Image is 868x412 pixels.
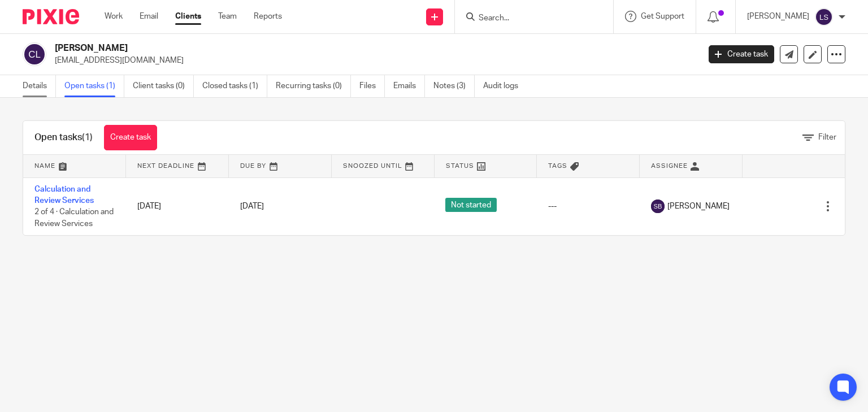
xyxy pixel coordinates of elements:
[276,75,351,97] a: Recurring tasks (0)
[254,11,282,22] a: Reports
[818,133,836,141] span: Filter
[55,42,565,54] h2: [PERSON_NAME]
[359,75,385,97] a: Files
[446,163,474,169] span: Status
[202,75,267,97] a: Closed tasks (1)
[433,75,475,97] a: Notes (3)
[23,9,79,24] img: Pixie
[478,14,579,24] input: Search
[483,75,527,97] a: Audit logs
[133,75,194,97] a: Client tasks (0)
[104,125,157,150] a: Create task
[548,163,567,169] span: Tags
[34,132,93,144] h1: Open tasks
[23,75,56,97] a: Details
[747,11,809,22] p: [PERSON_NAME]
[23,42,46,66] img: svg%3E
[343,163,402,169] span: Snoozed Until
[548,201,628,212] div: ---
[393,75,425,97] a: Emails
[445,198,497,212] span: Not started
[641,12,684,20] span: Get Support
[55,55,692,66] p: [EMAIL_ADDRESS][DOMAIN_NAME]
[64,75,124,97] a: Open tasks (1)
[105,11,123,22] a: Work
[218,11,237,22] a: Team
[140,11,158,22] a: Email
[815,8,833,26] img: svg%3E
[82,133,93,142] span: (1)
[651,200,665,213] img: svg%3E
[667,201,730,212] span: [PERSON_NAME]
[240,202,264,210] span: [DATE]
[126,177,229,235] td: [DATE]
[34,208,114,228] span: 2 of 4 · Calculation and Review Services
[709,45,774,63] a: Create task
[175,11,201,22] a: Clients
[34,185,94,205] a: Calculation and Review Services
